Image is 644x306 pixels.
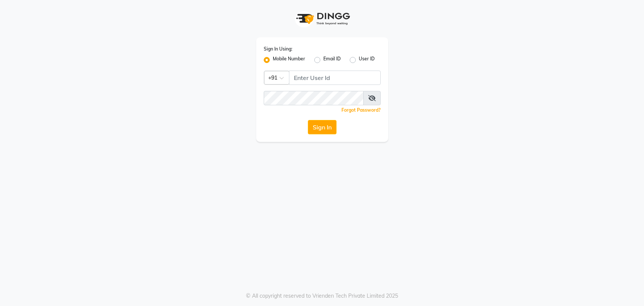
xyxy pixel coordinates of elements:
[264,46,292,52] label: Sign In Using:
[273,55,305,65] label: Mobile Number
[289,71,381,85] input: Username
[292,8,352,30] img: logo1.svg
[308,120,337,134] button: Sign In
[359,55,375,65] label: User ID
[323,55,341,65] label: Email ID
[264,91,364,105] input: Username
[341,107,381,113] a: Forgot Password?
